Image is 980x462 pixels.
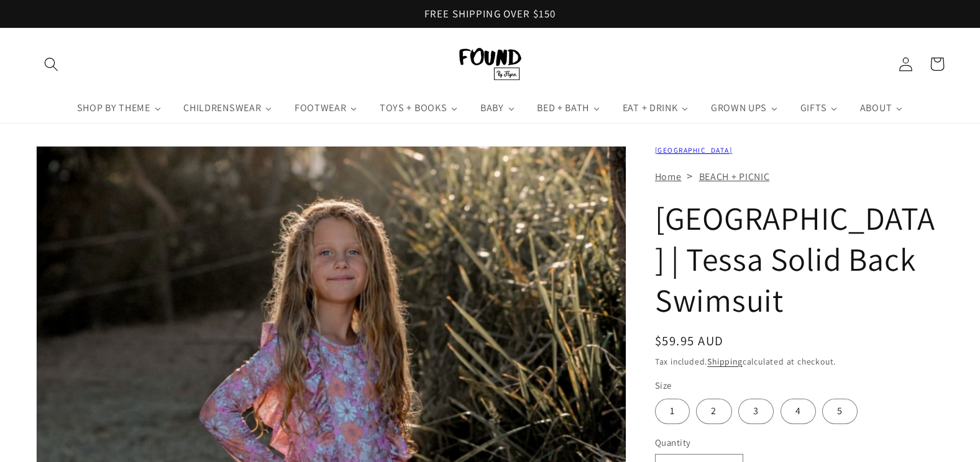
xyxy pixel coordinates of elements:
summary: Search [36,48,68,80]
a: BABY [469,93,526,123]
span: BED + BATH [534,102,590,114]
span: CHILDRENSWEAR [181,102,262,114]
span: GIFTS [798,102,828,114]
label: 4 [781,399,816,424]
a: BEACH + PICNIC [699,170,770,183]
span: TOYS + BOOKS [377,102,448,114]
span: > [687,168,693,183]
span: $59.95 AUD [655,332,724,349]
a: GROWN UPS [700,93,789,123]
a: SHOP BY THEME [66,93,173,123]
span: ABOUT [858,102,893,114]
a: TOYS + BOOKS [369,93,469,123]
span: GROWN UPS [708,102,768,114]
a: FOOTWEAR [283,93,369,123]
span: EAT + DRINK [620,102,679,114]
h1: [GEOGRAPHIC_DATA] | Tessa Solid Back Swimsuit [655,198,945,320]
div: Tax included. calculated at checkout. [655,355,945,368]
span: FOOTWEAR [292,102,348,114]
label: 2 [696,399,731,424]
a: Shipping [707,356,742,367]
a: [GEOGRAPHIC_DATA] [655,145,732,155]
label: Quantity [655,436,920,449]
span: BABY [478,102,505,114]
label: 1 [655,399,690,424]
a: ABOUT [849,93,914,123]
span: SHOP BY THEME [75,102,152,114]
a: BED + BATH [526,93,611,123]
a: CHILDRENSWEAR [173,93,284,123]
label: 5 [822,399,858,424]
a: GIFTS [789,93,849,123]
a: Home [655,170,682,183]
img: FOUND By Flynn logo [459,48,521,80]
a: EAT + DRINK [611,93,700,123]
legend: Size [655,379,673,392]
label: 3 [738,399,774,424]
